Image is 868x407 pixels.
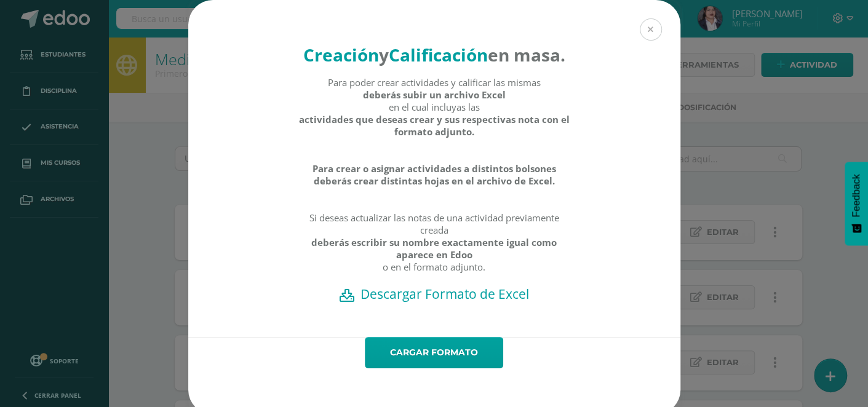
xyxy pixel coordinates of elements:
[210,285,659,302] a: Descargar Formato de Excel
[303,43,379,66] strong: Creación
[298,76,570,285] div: Para poder crear actividades y calificar las mismas en el cual incluyas las Si deseas actualizar ...
[298,113,570,138] strong: actividades que deseas crear y sus respectivas nota con el formato adjunto.
[298,162,570,187] strong: Para crear o asignar actividades a distintos bolsones deberás crear distintas hojas en el archivo...
[851,174,862,217] span: Feedback
[298,236,570,261] strong: deberás escribir su nombre exactamente igual como aparece en Edoo
[640,18,662,41] button: Close (Esc)
[845,162,868,245] button: Feedback - Mostrar encuesta
[365,337,503,368] a: Cargar formato
[298,43,570,66] h4: en masa.
[389,43,488,66] strong: Calificación
[363,89,506,101] strong: deberás subir un archivo Excel
[379,43,389,66] strong: y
